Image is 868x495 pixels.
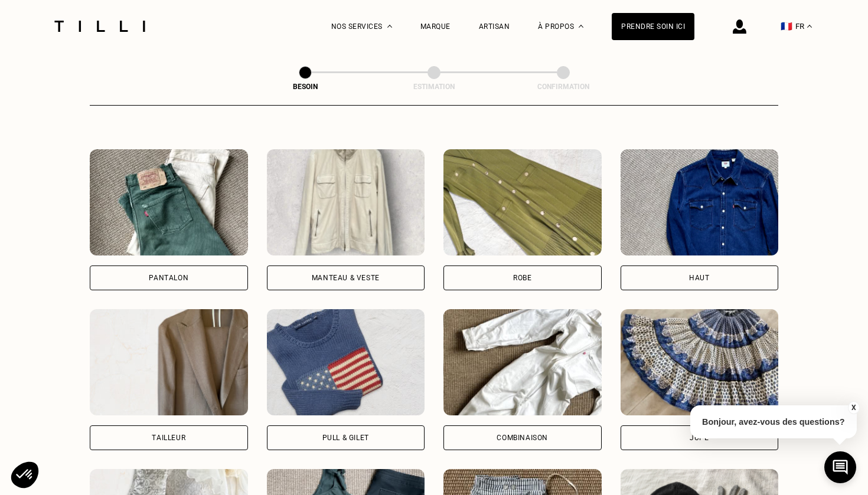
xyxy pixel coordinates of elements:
p: Bonjour, avez-vous des questions? [690,405,857,438]
img: Tilli retouche votre Pantalon [90,149,248,255]
img: Tilli retouche votre Robe [443,149,602,255]
img: Tilli retouche votre Haut [621,149,779,255]
img: Tilli retouche votre Tailleur [90,309,248,415]
div: Combinaison [497,434,548,441]
img: menu déroulant [807,25,812,28]
img: Tilli retouche votre Manteau & Veste [267,149,425,255]
img: icône connexion [733,19,746,34]
div: Pantalon [149,274,188,281]
img: Menu déroulant à propos [579,25,583,28]
a: Marque [420,22,451,31]
img: Logo du service de couturière Tilli [50,21,149,32]
div: Confirmation [504,83,622,91]
img: Tilli retouche votre Pull & gilet [267,309,425,415]
a: Prendre soin ici [612,13,694,40]
div: Estimation [375,83,493,91]
img: Menu déroulant [387,25,392,28]
img: Tilli retouche votre Combinaison [443,309,602,415]
button: X [847,401,859,414]
div: Tailleur [152,434,185,441]
div: Haut [689,274,709,281]
a: Artisan [479,22,510,31]
span: 🇫🇷 [781,21,792,32]
img: Tilli retouche votre Jupe [621,309,779,415]
div: Pull & gilet [322,434,369,441]
div: Manteau & Veste [312,274,380,281]
div: Besoin [246,83,364,91]
div: Robe [513,274,531,281]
